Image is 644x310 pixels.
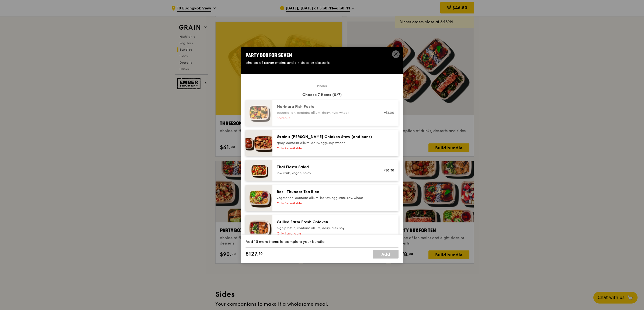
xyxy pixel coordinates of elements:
div: Only 1 available [277,231,373,236]
img: daily_normal_HORZ-Basil-Thunder-Tea-Rice.jpg [245,185,272,211]
div: Choose 7 items (0/7) [245,92,399,98]
div: Only 2 available [277,146,373,150]
span: 50 [259,251,263,256]
img: daily_normal_HORZ-Grilled-Farm-Fresh-Chicken.jpg [245,215,272,241]
img: daily_normal_Grains-Curry-Chicken-Stew-HORZ.jpg [245,130,272,156]
div: +$0.50 [380,168,394,173]
div: Grilled Farm Fresh Chicken [277,219,373,225]
div: Only 3 available [277,201,373,205]
div: Thai Fiesta Salad [277,164,373,170]
span: Mains [315,84,329,88]
div: low carb, vegan, spicy [277,171,373,175]
div: Basil Thunder Tea Rice [277,189,373,195]
span: $127. [245,250,259,258]
div: high protein, contains allium, dairy, nuts, soy [277,226,373,230]
div: vegetarian, contains allium, barley, egg, nuts, soy, wheat [277,196,373,200]
div: spicy, contains allium, dairy, egg, soy, wheat [277,141,373,145]
img: daily_normal_Marinara_Fish_Pasta__Horizontal_.jpg [245,100,272,126]
div: +$1.00 [380,111,394,115]
div: Party Box for Seven [245,51,399,59]
div: Marinara Fish Pasta [277,104,373,109]
img: daily_normal_Thai_Fiesta_Salad__Horizontal_.jpg [245,160,272,181]
div: Grain's [PERSON_NAME] Chicken Stew (and buns) [277,134,373,140]
div: Add 13 more items to complete your bundle [245,239,399,244]
a: Add [373,250,399,259]
div: pescatarian, contains allium, dairy, nuts, wheat [277,111,373,115]
div: Sold out [277,116,373,120]
div: choice of seven mains and six sides or desserts [245,60,399,66]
